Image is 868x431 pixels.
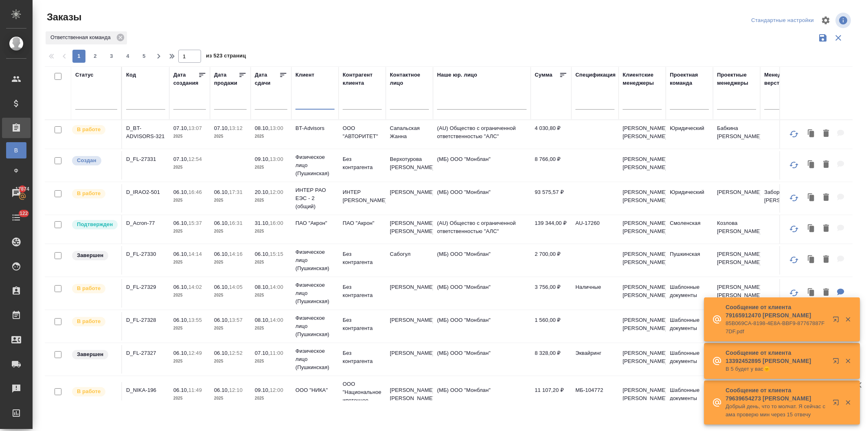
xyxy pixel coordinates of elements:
[77,317,101,325] p: В работе
[173,317,188,323] p: 06.10,
[433,279,531,308] td: (МБ) ООО "Монблан"
[571,345,619,374] td: Эквайринг
[89,50,102,63] button: 2
[173,125,188,131] p: 07.10,
[343,283,382,299] p: Без контрагента
[229,251,243,257] p: 14:16
[270,317,283,323] p: 14:00
[188,125,202,131] p: 13:07
[819,189,833,206] button: Удалить
[255,258,287,266] p: 2025
[386,382,433,411] td: [PERSON_NAME] [PERSON_NAME]
[255,291,287,299] p: 2025
[571,215,619,244] td: AU-17260
[784,188,804,208] button: Обновить
[386,151,433,180] td: Верхотурова [PERSON_NAME]
[173,291,206,299] p: 2025
[214,227,247,235] p: 2025
[816,11,835,30] span: Настроить таблицу
[726,349,827,365] p: Сообщение от клиента 13392452895 [PERSON_NAME]
[433,246,531,275] td: (МБ) ООО "Монблан"
[270,125,283,131] p: 13:00
[749,14,816,27] div: split button
[188,317,202,323] p: 13:55
[666,246,713,275] td: Пушкинская
[173,227,206,235] p: 2025
[214,189,229,195] p: 06.10,
[295,153,335,178] p: Физическое лицо (Пушкинская)
[828,311,847,331] button: Открыть в новой вкладке
[71,349,117,360] div: Выставляет КМ при направлении счета или после выполнения всех работ/сдачи заказа клиенту. Окончат...
[784,219,804,239] button: Обновить
[255,125,270,131] p: 08.10,
[819,125,833,142] button: Удалить
[713,184,760,213] td: [PERSON_NAME]
[255,132,287,141] p: 2025
[173,196,206,205] p: 2025
[173,189,188,195] p: 06.10,
[433,312,531,341] td: (МБ) ООО "Монблан"
[214,350,229,356] p: 06.10,
[71,155,117,166] div: Выставляется автоматически при создании заказа
[121,52,134,60] span: 4
[214,132,247,141] p: 2025
[71,188,117,199] div: Выставляет ПМ после принятия заказа от КМа
[173,132,206,141] p: 2025
[726,319,827,336] p: 85B069CA-8198-4E8A-BBF9-87767887F7DF.pdf
[666,120,713,149] td: Юридический
[531,382,571,411] td: 11 107,20 ₽
[270,284,283,290] p: 14:00
[138,52,151,60] span: 5
[295,248,335,273] p: Физическое лицо (Пушкинская)
[619,120,666,149] td: [PERSON_NAME] [PERSON_NAME]
[255,227,287,235] p: 2025
[214,317,229,323] p: 06.10,
[531,215,571,244] td: 139 344,00 ₽
[726,386,827,402] p: Сообщение от клиента 79639654273 [PERSON_NAME]
[433,382,531,411] td: (МБ) ООО "Монблан"
[270,350,283,356] p: 11:00
[437,71,477,79] div: Наше юр. лицо
[828,394,847,414] button: Открыть в новой вкладке
[50,33,114,42] p: Ответственная команда
[343,71,382,87] div: Контрагент клиента
[623,71,662,87] div: Клиентские менеджеры
[713,246,760,275] td: [PERSON_NAME] [PERSON_NAME]
[173,163,206,172] p: 2025
[343,380,382,413] p: ООО "Национальное ипотечное коллектор...
[214,324,247,332] p: 2025
[840,357,856,365] button: Закрыть
[173,71,198,87] div: Дата создания
[531,184,571,213] td: 93 575,57 ₽
[46,31,127,44] div: Ответственная команда
[295,186,335,211] p: ИНТЕР РАО ЕЭС - 2 (общий)
[126,316,165,324] p: D_FL-27328
[713,120,760,149] td: Бабкина [PERSON_NAME]
[619,184,666,213] td: [PERSON_NAME] [PERSON_NAME]
[343,124,382,141] p: ООО "АВТОРИТЕТ"
[764,188,803,205] p: Заборова [PERSON_NAME]
[619,279,666,308] td: [PERSON_NAME] [PERSON_NAME]
[571,382,619,411] td: МБ-104772
[386,279,433,308] td: [PERSON_NAME]
[45,11,81,24] span: Заказы
[531,312,571,341] td: 1 560,00 ₽
[255,163,287,172] p: 2025
[126,349,165,357] p: D_FL-27327
[815,30,831,46] button: Сохранить фильтры
[105,50,118,63] button: 3
[77,189,101,198] p: В работе
[255,357,287,365] p: 2025
[229,350,243,356] p: 12:52
[121,50,134,63] button: 4
[713,215,760,244] td: Козлова [PERSON_NAME]
[819,156,833,173] button: Удалить
[229,220,243,226] p: 16:31
[666,312,713,341] td: Шаблонные документы
[214,71,238,87] div: Дата продажи
[6,163,26,179] a: Ф
[343,349,382,365] p: Без контрагента
[188,220,202,226] p: 15:37
[77,156,96,165] p: Создан
[343,188,382,205] p: ИНТЕР [PERSON_NAME]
